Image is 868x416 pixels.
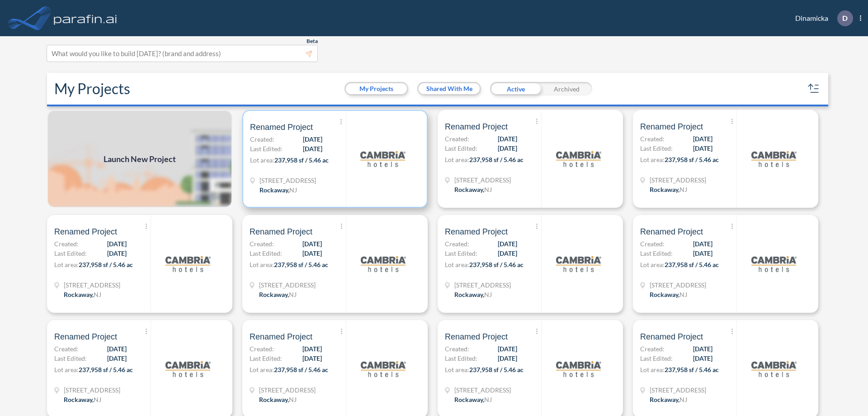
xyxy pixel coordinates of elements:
[498,143,517,153] span: [DATE]
[64,291,94,298] span: Rockaway ,
[307,38,318,45] span: Beta
[640,143,673,153] span: Last Edited:
[454,290,492,299] div: Rockaway, NJ
[693,354,712,363] span: [DATE]
[250,331,312,342] span: Renamed Project
[693,249,712,258] span: [DATE]
[469,366,524,373] span: 237,958 sf / 5.46 ac
[361,241,406,287] img: logo
[274,366,328,373] span: 237,958 sf / 5.46 ac
[445,121,508,132] span: Renamed Project
[650,185,687,194] div: Rockaway, NJ
[274,156,329,164] span: 237,958 sf / 5.46 ac
[454,395,492,404] div: Rockaway, NJ
[454,291,484,298] span: Rockaway ,
[640,331,703,342] span: Renamed Project
[556,136,601,182] img: logo
[289,396,297,403] span: NJ
[250,239,274,249] span: Created:
[650,385,706,395] span: 321 Mt Hope Ave
[107,344,127,354] span: [DATE]
[454,175,511,185] span: 321 Mt Hope Ave
[250,261,274,268] span: Lot area:
[640,134,665,143] span: Created:
[64,385,120,395] span: 321 Mt Hope Ave
[54,331,117,342] span: Renamed Project
[250,366,274,373] span: Lot area:
[498,249,517,258] span: [DATE]
[250,134,274,144] span: Created:
[64,290,101,299] div: Rockaway, NJ
[250,144,283,153] span: Last Edited:
[54,366,79,373] span: Lot area:
[250,354,282,363] span: Last Edited:
[640,249,673,258] span: Last Edited:
[454,280,511,290] span: 321 Mt Hope Ave
[259,290,297,299] div: Rockaway, NJ
[650,175,706,185] span: 321 Mt Hope Ave
[842,14,848,22] p: D
[445,143,477,153] span: Last Edited:
[693,344,712,354] span: [DATE]
[302,344,322,354] span: [DATE]
[640,354,673,363] span: Last Edited:
[469,156,524,163] span: 237,958 sf / 5.46 ac
[679,291,687,298] span: NJ
[54,354,87,363] span: Last Edited:
[445,331,508,342] span: Renamed Project
[650,396,679,403] span: Rockaway ,
[94,291,101,298] span: NJ
[693,143,712,153] span: [DATE]
[94,396,101,403] span: NJ
[484,291,492,298] span: NJ
[484,186,492,193] span: NJ
[259,385,316,395] span: 321 Mt Hope Ave
[445,354,477,363] span: Last Edited:
[445,134,469,143] span: Created:
[259,291,289,298] span: Rockaway ,
[490,82,541,96] div: Active
[64,280,120,290] span: 321 Mt Hope Ave
[259,395,297,404] div: Rockaway, NJ
[650,291,679,298] span: Rockaway ,
[79,366,133,373] span: 237,958 sf / 5.46 ac
[250,344,274,354] span: Created:
[52,9,119,27] img: logo
[445,239,469,249] span: Created:
[454,396,484,403] span: Rockaway ,
[107,239,127,249] span: [DATE]
[751,346,797,392] img: logo
[556,346,601,392] img: logo
[289,186,297,194] span: NJ
[419,83,480,94] button: Shared With Me
[640,344,665,354] span: Created:
[361,346,406,392] img: logo
[693,134,712,143] span: [DATE]
[165,346,211,392] img: logo
[640,226,703,237] span: Renamed Project
[556,241,601,287] img: logo
[665,366,719,373] span: 237,958 sf / 5.46 ac
[665,261,719,268] span: 237,958 sf / 5.46 ac
[64,396,94,403] span: Rockaway ,
[541,82,592,96] div: Archived
[259,186,289,194] span: Rockaway ,
[250,249,282,258] span: Last Edited:
[650,186,679,193] span: Rockaway ,
[274,261,328,268] span: 237,958 sf / 5.46 ac
[445,226,508,237] span: Renamed Project
[54,239,79,249] span: Created:
[107,249,127,258] span: [DATE]
[54,226,117,237] span: Renamed Project
[250,156,274,164] span: Lot area:
[484,396,492,403] span: NJ
[445,344,469,354] span: Created:
[679,186,687,193] span: NJ
[104,153,176,165] span: Launch New Project
[640,366,665,373] span: Lot area:
[259,280,316,290] span: 321 Mt Hope Ave
[498,239,517,249] span: [DATE]
[445,261,469,268] span: Lot area:
[445,156,469,163] span: Lot area:
[640,121,703,132] span: Renamed Project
